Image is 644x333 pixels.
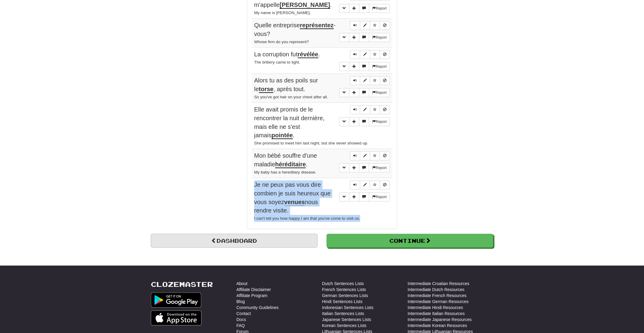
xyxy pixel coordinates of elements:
a: Clozemaster [151,281,213,288]
u: représentez [300,22,333,29]
button: Toggle favorite [370,50,380,59]
button: Play sentence audio [350,105,360,114]
a: Intermediate Japanese Resources [408,317,472,323]
small: My baby has a hereditary disease. [254,170,316,174]
small: She promised to meet him last night, but she never showed up. [254,141,368,145]
button: Add sentence to collection [349,88,359,97]
a: Intermediate Italian Resources [408,311,465,317]
a: Community Guidelines [236,305,279,311]
div: Sentence controls [350,105,390,114]
span: La corruption fut . [254,51,320,58]
button: Toggle favorite [370,151,380,160]
small: The bribery came to light. [254,60,300,64]
a: Blog [236,299,245,305]
u: héréditaire [275,161,306,168]
small: I can't tell you how happy I am that you've come to visit us. [254,216,360,221]
a: Contact [236,311,251,317]
button: Toggle grammar [339,192,349,201]
a: German Sentences Lists [322,293,368,299]
div: More sentence controls [339,62,390,71]
u: torse [259,86,274,93]
u: révélée [298,51,318,58]
button: Add sentence to collection [349,192,359,201]
div: More sentence controls [339,163,390,172]
small: So you've got hair on your chest after all. [254,95,328,99]
button: Edit sentence [360,180,370,189]
button: Play sentence audio [350,180,360,189]
button: Toggle favorite [370,76,380,85]
button: Add sentence to collection [349,163,359,172]
button: Toggle ignore [380,180,390,189]
button: Add sentence to collection [349,33,359,42]
button: Play sentence audio [350,76,360,85]
button: Report [369,163,390,172]
u: venues [284,199,305,206]
span: Quelle entreprise -vous? [254,22,336,37]
a: Dashboard [151,234,317,248]
button: Toggle ignore [380,151,390,160]
button: Toggle ignore [380,50,390,59]
a: Intermediate German Resources [408,299,469,305]
a: Affiliate Disclaimer [236,287,271,293]
div: More sentence controls [339,117,390,126]
small: My name is [PERSON_NAME]. [254,10,311,15]
button: Toggle grammar [339,62,349,71]
small: Whose firm do you represent? [254,40,309,44]
a: Italian Sentences Lists [322,311,364,317]
img: Get it on App Store [151,311,202,326]
button: Toggle favorite [370,105,380,114]
button: Toggle ignore [380,105,390,114]
div: More sentence controls [339,33,390,42]
button: Toggle favorite [370,180,380,189]
button: Play sentence audio [350,151,360,160]
div: More sentence controls [339,192,390,201]
u: pointée [272,132,293,139]
a: Hindi Sentences Lists [322,299,363,305]
button: Play sentence audio [350,50,360,59]
span: Alors tu as des poils sur le , après tout. [254,77,318,93]
a: Affiliate Program [236,293,267,299]
a: French Sentences Lists [322,287,366,293]
button: Add sentence to collection [349,62,359,71]
a: Intermediate Hindi Resources [408,305,463,311]
button: Toggle grammar [339,33,349,42]
div: Sentence controls [350,21,390,30]
button: Toggle ignore [380,76,390,85]
div: More sentence controls [339,4,390,13]
div: Sentence controls [350,151,390,160]
button: Add sentence to collection [349,4,359,13]
button: Edit sentence [360,21,370,30]
button: Toggle grammar [339,4,349,13]
button: Edit sentence [360,50,370,59]
button: Report [369,88,390,97]
button: Edit sentence [360,76,370,85]
button: Report [369,33,390,42]
button: Toggle grammar [339,88,349,97]
a: FAQ [236,323,245,329]
div: More sentence controls [339,88,390,97]
button: Add sentence to collection [349,117,359,126]
a: Korean Sentences Lists [322,323,366,329]
a: Dutch Sentences Lists [322,281,364,287]
a: Docs [236,317,246,323]
button: Report [369,4,390,13]
button: Toggle ignore [380,21,390,30]
a: Intermediate Croatian Resources [408,281,469,287]
button: Toggle favorite [370,21,380,30]
button: Report [369,192,390,201]
button: Continue [327,234,493,248]
span: Elle avait promis de le rencontrer la nuit dernière, mais elle ne s'est jamais . [254,106,325,139]
a: Indonesian Sentences Lists [322,305,373,311]
button: Report [369,62,390,71]
div: Sentence controls [350,50,390,59]
a: Japanese Sentences Lists [322,317,371,323]
span: Je ne peux pas vous dire combien je suis heureux que vous soyez nous rendre visite. [254,181,331,214]
button: Toggle grammar [339,163,349,172]
u: [PERSON_NAME] [280,1,330,9]
button: Edit sentence [360,105,370,114]
a: About [236,281,248,287]
a: Intermediate Korean Resources [408,323,467,329]
div: Sentence controls [350,76,390,85]
button: Edit sentence [360,151,370,160]
a: Intermediate Dutch Resources [408,287,464,293]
